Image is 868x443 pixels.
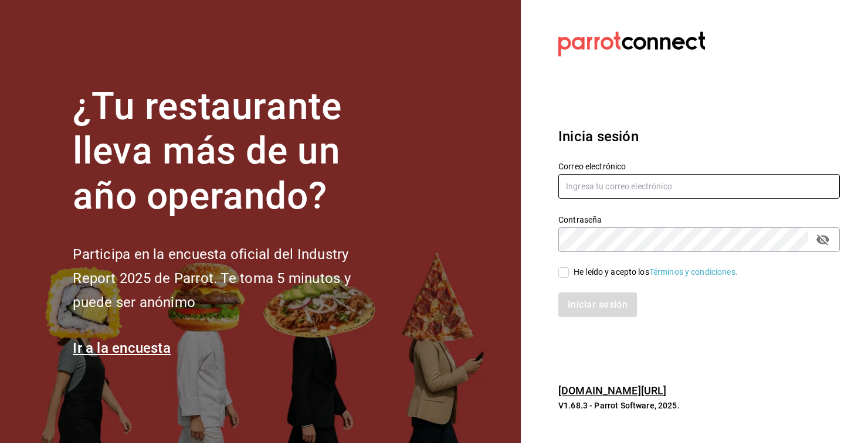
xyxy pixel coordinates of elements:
label: Contraseña [558,215,840,223]
a: Términos y condiciones. [649,267,738,277]
p: V1.68.3 - Parrot Software, 2025. [558,400,840,411]
div: He leído y acepto los [574,266,738,278]
a: Ir a la encuesta [73,340,171,356]
h1: ¿Tu restaurante lleva más de un año operando? [73,84,389,219]
label: Correo electrónico [558,162,840,170]
h3: Inicia sesión [558,126,840,147]
input: Ingresa tu correo electrónico [558,174,840,199]
h2: Participa en la encuesta oficial del Industry Report 2025 de Parrot. Te toma 5 minutos y puede se... [73,243,389,314]
button: passwordField [813,230,833,250]
a: [DOMAIN_NAME][URL] [558,384,666,397]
